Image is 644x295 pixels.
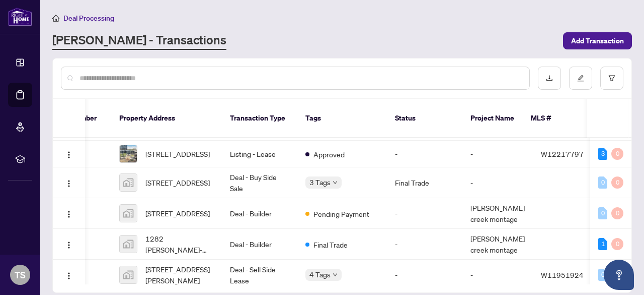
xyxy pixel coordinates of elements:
span: Add Transaction [571,33,624,49]
span: Approved [313,149,345,160]
span: Final Trade [313,239,348,250]
span: [STREET_ADDRESS] [145,208,210,219]
th: Project Name [462,99,523,138]
div: 0 [611,207,623,219]
img: thumbnail-img [120,266,137,283]
span: edit [577,75,584,82]
span: download [546,75,553,82]
td: - [387,198,462,229]
div: 0 [611,238,623,250]
button: Logo [61,146,77,162]
div: 3 [598,148,607,160]
th: MLS # [523,99,583,138]
th: Tags [297,99,387,138]
span: [STREET_ADDRESS] [145,148,210,159]
img: logo [8,8,32,26]
button: download [538,67,561,90]
button: Logo [61,205,77,221]
img: thumbnail-img [120,174,137,191]
div: 0 [611,176,623,189]
td: - [462,260,533,290]
button: Add Transaction [563,32,632,49]
img: Logo [65,180,73,188]
td: [PERSON_NAME] creek montage [462,229,533,260]
td: - [387,141,462,167]
span: TS [15,268,26,282]
div: 0 [598,207,607,219]
td: - [387,260,462,290]
td: Deal - Buy Side Sale [222,167,297,198]
button: Logo [61,174,77,191]
td: - [462,141,533,167]
span: down [333,180,338,185]
div: 0 [598,176,607,189]
th: Status [387,99,462,138]
th: Property Address [111,99,222,138]
a: [PERSON_NAME] - Transactions [52,32,226,50]
div: 1 [598,238,607,250]
td: Deal - Sell Side Lease [222,260,297,290]
td: [PERSON_NAME] creek montage [462,198,533,229]
th: Transaction Type [222,99,297,138]
button: Logo [61,236,77,252]
span: 3 Tags [309,176,331,188]
img: Logo [65,151,73,159]
img: Logo [65,210,73,218]
span: home [52,15,59,22]
img: Logo [65,241,73,249]
div: 0 [598,269,607,281]
span: 1282 [PERSON_NAME]-[STREET_ADDRESS][PERSON_NAME] [145,233,214,255]
span: filter [608,75,615,82]
td: Deal - Builder [222,198,297,229]
span: 4 Tags [309,269,331,280]
td: Final Trade [387,167,462,198]
div: 0 [611,148,623,160]
button: Logo [61,267,77,283]
img: thumbnail-img [120,145,137,162]
span: Pending Payment [313,208,369,219]
button: filter [600,67,623,90]
span: Deal Processing [63,14,114,23]
td: Deal - Builder [222,229,297,260]
td: - [462,167,533,198]
img: Logo [65,272,73,280]
button: edit [569,67,592,90]
img: thumbnail-img [120,235,137,253]
td: - [387,229,462,260]
span: down [333,272,338,277]
td: Listing - Lease [222,141,297,167]
span: W12217797 [541,149,584,158]
img: thumbnail-img [120,205,137,222]
span: [STREET_ADDRESS][PERSON_NAME] [145,264,214,286]
span: W11951924 [541,270,584,279]
button: Open asap [604,260,634,290]
span: [STREET_ADDRESS] [145,177,210,188]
